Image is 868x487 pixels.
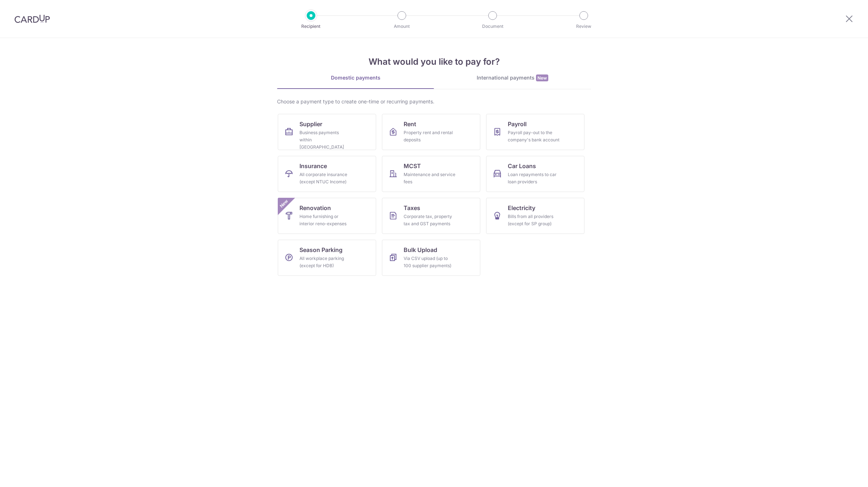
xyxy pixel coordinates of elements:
div: Loan repayments to car loan providers [508,171,560,185]
a: RentProperty rent and rental deposits [382,114,480,150]
img: CardUp [14,14,50,23]
a: MCSTMaintenance and service fees [382,156,480,192]
a: Bulk UploadVia CSV upload (up to 100 supplier payments) [382,240,480,276]
a: Car LoansLoan repayments to car loan providers [486,156,584,192]
div: Via CSV upload (up to 100 supplier payments) [404,255,456,269]
div: Business payments within [GEOGRAPHIC_DATA] [299,129,352,151]
div: Payroll pay-out to the company's bank account [508,129,560,144]
span: Payroll [508,120,527,128]
div: Bills from all providers (except for SP group) [508,213,560,227]
span: Rent [404,120,416,128]
span: Taxes [404,204,420,212]
span: Electricity [508,204,535,212]
p: Document [466,23,519,30]
div: Corporate tax, property tax and GST payments [404,213,456,227]
div: Property rent and rental deposits [404,129,456,144]
span: Car Loans [508,162,536,170]
p: Recipient [284,23,338,30]
span: MCST [404,162,421,170]
p: Amount [375,23,429,30]
a: TaxesCorporate tax, property tax and GST payments [382,198,480,234]
span: Supplier [299,120,322,128]
h4: What would you like to pay for? [277,55,591,68]
a: SupplierBusiness payments within [GEOGRAPHIC_DATA] [278,114,376,150]
p: Review [557,23,610,30]
span: Insurance [299,162,327,170]
span: Renovation [299,204,331,212]
div: Maintenance and service fees [404,171,456,185]
span: New [536,74,548,81]
div: All workplace parking (except for HDB) [299,255,352,269]
span: Bulk Upload [404,245,437,254]
a: RenovationHome furnishing or interior reno-expensesNew [278,198,376,234]
a: InsuranceAll corporate insurance (except NTUC Income) [278,156,376,192]
div: All corporate insurance (except NTUC Income) [299,171,352,185]
a: Season ParkingAll workplace parking (except for HDB) [278,240,376,276]
span: Season Parking [299,245,342,254]
span: New [278,198,290,210]
a: ElectricityBills from all providers (except for SP group) [486,198,584,234]
div: Home furnishing or interior reno-expenses [299,213,352,227]
div: International payments [434,74,591,82]
div: Choose a payment type to create one-time or recurring payments. [277,98,591,105]
div: Domestic payments [277,74,434,81]
a: PayrollPayroll pay-out to the company's bank account [486,114,584,150]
